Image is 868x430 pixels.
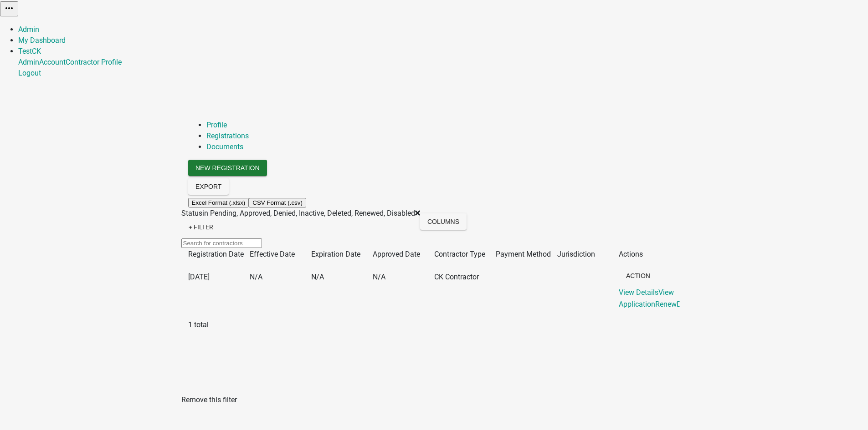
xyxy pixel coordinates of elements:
datatable-header-cell: Jurisdiction [557,248,619,260]
a: Admin [18,58,39,66]
a: Contractor Profile [66,58,122,66]
datatable-header-cell: Approved Date [373,248,434,260]
span: Expiration Date [311,250,360,258]
datatable-header-cell: Payment Method [496,248,557,260]
span: Contractor Type [434,250,485,258]
a: Admin [18,25,39,34]
a: Renew [655,300,677,309]
div: in Pending, Approved, Denied, Inactive, Deleted, Renewed, Disabled [181,208,420,219]
div: Action [188,197,680,208]
span: 04/30/2024 [188,273,210,281]
div: TestCK [18,57,868,79]
span: Payment Method [496,250,551,258]
button: CSV Format (.csv) [249,198,306,207]
div: Remove this filter [181,395,237,405]
button: Export [188,178,229,195]
span: Approved Date [373,250,420,258]
span: Registration Date [188,250,244,258]
span: N/A [373,273,385,281]
button: Excel Format (.xlsx) [188,198,249,207]
span: Effective Date [250,250,295,258]
a: Registrations [206,132,249,140]
datatable-header-cell: Contractor Type [434,248,496,260]
span: Actions [619,250,643,258]
span: Jurisdiction [557,250,595,258]
input: Search for contractors [181,238,262,248]
datatable-header-cell: Registration Date [188,248,250,260]
a: View Application [619,288,674,309]
a: My Dashboard [18,36,66,45]
datatable-header-cell: Actions [619,248,680,260]
span: Status [181,209,202,218]
a: View Details [619,288,658,297]
a: TestCK [18,47,41,56]
button: Action [619,271,657,284]
button: New Registration [188,160,267,176]
a: + Filter [181,219,221,235]
wm-modal-confirm: New Contractor Registration [188,164,267,173]
span: N/A [311,273,324,281]
a: Account [39,58,66,66]
div: Action [619,287,680,310]
a: Logout [18,69,41,77]
span: N/A [250,273,262,281]
button: Columns [420,213,467,230]
a: Documents [206,142,243,151]
datatable-header-cell: Expiration Date [311,248,373,260]
div: 1 total [188,319,680,330]
a: Profile [206,121,227,129]
i: more_horiz [4,3,15,14]
a: Delete [677,300,697,309]
datatable-header-cell: Effective Date [250,248,311,260]
span: CK Contractor [434,273,479,281]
